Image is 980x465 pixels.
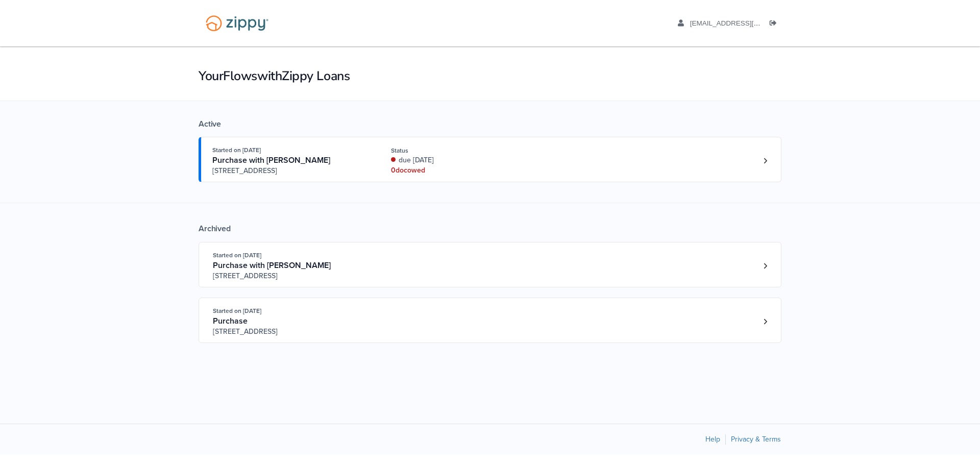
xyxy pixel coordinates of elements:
div: 0 doc owed [391,165,527,176]
h1: Your Flows with Zippy Loans [199,67,781,85]
span: Started on [DATE] [212,146,261,154]
a: Open loan 4183644 [199,242,781,287]
span: Started on [DATE] [213,307,261,314]
span: Purchase with [PERSON_NAME] [213,260,331,271]
img: Logo [199,10,275,36]
span: Purchase [213,316,248,326]
span: kalamazoothumper1@gmail.com [690,19,807,27]
a: Open loan 4162342 [199,298,781,343]
a: Loan number 4183644 [757,258,773,274]
span: [STREET_ADDRESS] [213,327,369,337]
div: due [DATE] [391,155,527,165]
a: Privacy & Terms [731,435,781,444]
span: Started on [DATE] [213,252,261,259]
a: edit profile [678,19,807,30]
a: Open loan 4190800 [199,137,781,182]
span: Purchase with [PERSON_NAME] [212,155,330,165]
a: Loan number 4162342 [757,314,773,329]
span: [STREET_ADDRESS] [212,166,368,176]
span: [STREET_ADDRESS] [213,271,369,281]
div: Active [199,119,781,129]
div: Status [391,146,527,155]
a: Log out [770,19,781,30]
a: Help [705,435,720,444]
div: Archived [199,224,781,234]
a: Loan number 4190800 [757,153,773,168]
